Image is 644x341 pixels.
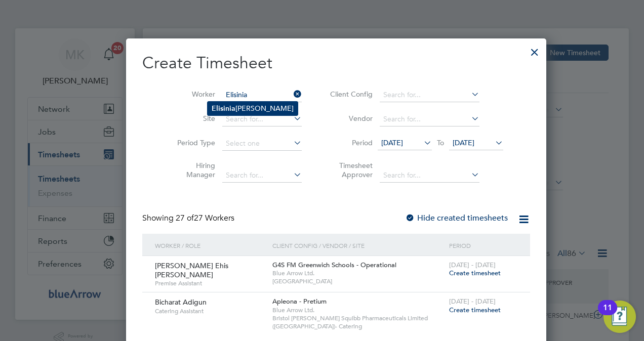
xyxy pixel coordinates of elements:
input: Search for... [380,112,479,126]
span: Create timesheet [449,306,501,314]
span: [DATE] - [DATE] [449,261,496,269]
span: Bristol [PERSON_NAME] Squibb Pharmaceuticals Limited ([GEOGRAPHIC_DATA])- Catering [272,314,444,330]
span: Catering Assistant [155,307,265,315]
label: Period [327,138,373,147]
h2: Create Timesheet [142,53,530,74]
span: [DATE] - [DATE] [449,297,496,306]
div: Showing [142,213,236,224]
span: Blue Arrow Ltd. [272,306,444,314]
span: G4S FM Greenwich Schools - Operational [272,261,396,269]
span: Blue Arrow Ltd. [272,269,444,277]
span: 27 of [176,213,194,223]
div: 11 [603,308,612,321]
div: Worker / Role [152,234,270,257]
label: Period Type [170,138,215,147]
input: Search for... [222,88,302,102]
label: Site [170,114,215,123]
span: [DATE] [453,138,474,147]
li: [PERSON_NAME] [208,102,298,115]
label: Client Config [327,90,373,99]
span: To [434,136,447,149]
label: Hide created timesheets [405,213,508,223]
span: [GEOGRAPHIC_DATA] [272,277,444,285]
input: Search for... [380,168,479,183]
input: Search for... [222,168,302,183]
span: Bicharat Adigun [155,297,207,307]
span: Create timesheet [449,269,501,277]
div: Period [447,234,520,257]
label: Vendor [327,114,373,123]
input: Select one [222,137,302,151]
b: Elisinia [212,104,235,113]
span: [PERSON_NAME] Ehis [PERSON_NAME] [155,261,228,279]
span: [DATE] [381,138,403,147]
input: Search for... [380,88,479,102]
label: Timesheet Approver [327,161,373,179]
span: Apleona - Pretium [272,297,327,306]
span: 27 Workers [176,213,234,223]
span: Premise Assistant [155,279,265,287]
label: Hiring Manager [170,161,215,179]
label: Worker [170,90,215,99]
div: Client Config / Vendor / Site [270,234,446,257]
button: Open Resource Center, 11 new notifications [603,301,636,333]
input: Search for... [222,112,302,126]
